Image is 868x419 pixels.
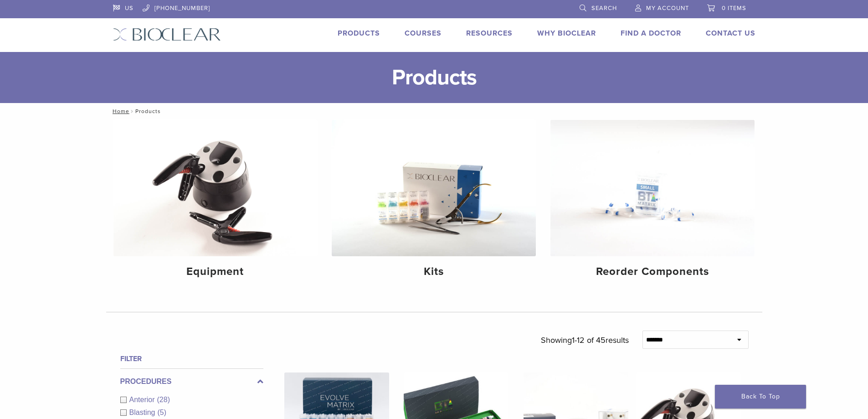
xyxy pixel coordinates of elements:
[646,5,689,12] span: My Account
[106,103,762,119] nav: Products
[113,120,318,286] a: Equipment
[715,385,806,409] a: Back To Top
[121,264,310,280] h4: Equipment
[120,353,263,364] h4: Filter
[706,29,755,38] a: Contact Us
[550,120,755,256] img: Reorder Components
[537,29,596,38] a: Why Bioclear
[338,29,380,38] a: Products
[558,264,747,280] h4: Reorder Components
[120,376,263,387] label: Procedures
[113,28,221,41] img: Bioclear
[113,120,318,256] img: Equipment
[129,396,157,403] span: Anterior
[157,409,166,416] span: (5)
[591,5,617,12] span: Search
[332,120,536,256] img: Kits
[129,109,135,114] span: /
[722,5,746,12] span: 0 items
[110,108,129,114] a: Home
[129,409,158,416] span: Blasting
[339,264,529,280] h4: Kits
[466,29,513,38] a: Resources
[550,120,755,286] a: Reorder Components
[541,331,629,350] p: Showing results
[572,335,606,345] span: 1-12 of 45
[405,29,442,38] a: Courses
[621,29,681,38] a: Find A Doctor
[332,120,536,286] a: Kits
[157,396,170,403] span: (28)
